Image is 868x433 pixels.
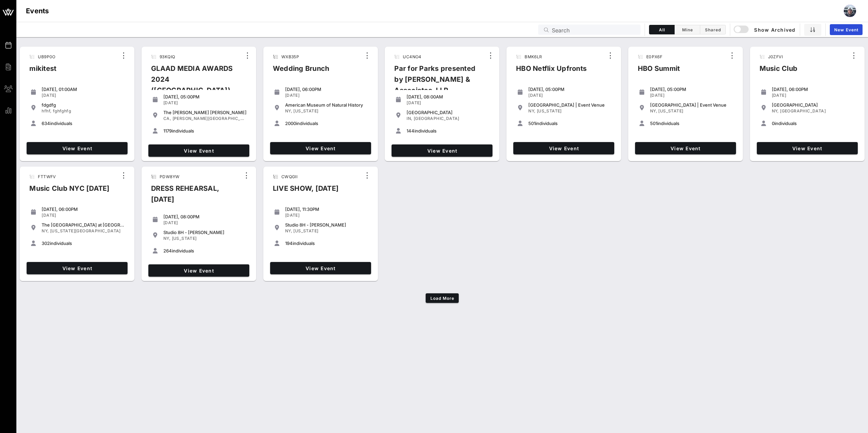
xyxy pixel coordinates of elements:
span: Load More [430,296,455,301]
span: Show Archived [735,26,795,34]
div: [DATE] [772,93,855,98]
span: New Event [834,27,858,32]
span: Mine [679,27,696,32]
div: American Museum of Natural History [285,102,368,108]
span: [GEOGRAPHIC_DATA] [780,108,826,113]
span: CA, [163,116,171,121]
span: [US_STATE] [537,108,562,113]
span: View Event [394,148,490,154]
span: [US_STATE][GEOGRAPHIC_DATA] [50,228,121,233]
div: individuals [42,121,125,126]
span: CWQGII [281,174,297,179]
span: NY, [285,228,292,233]
button: Load More [426,293,459,303]
a: View Event [392,144,492,157]
span: BMK6LR [525,54,542,59]
span: Shared [704,27,721,32]
span: View Event [29,265,125,271]
span: NY, [650,108,657,113]
span: 501 [528,121,535,126]
div: HBO Netflix Upfronts [511,63,592,79]
div: [DATE], 05:00PM [163,94,247,99]
span: PDW8YW [160,174,179,179]
span: View Event [151,268,247,274]
button: All [649,25,675,34]
div: [DATE], 08:00AM [407,94,490,99]
span: View Event [638,145,733,151]
div: [GEOGRAPHIC_DATA] [772,102,855,108]
div: individuals [285,121,368,126]
div: [DATE], 06:00PM [772,87,855,92]
div: individuals [285,241,368,246]
span: 634 [42,121,50,126]
div: [DATE] [528,93,612,98]
div: [DATE] [285,93,368,98]
span: UC4NO4 [403,54,421,59]
div: [GEOGRAPHIC_DATA] | Event Venue [528,102,612,108]
span: [US_STATE] [293,108,318,113]
div: [DATE] [650,93,733,98]
a: View Event [757,142,858,154]
div: [DATE] [407,100,490,106]
div: [DATE] [163,220,247,226]
span: 93KQIQ [160,54,175,59]
span: 0 [772,121,775,126]
div: individuals [407,128,490,134]
a: View Event [270,142,371,154]
div: [DATE], 05:00PM [528,87,612,92]
span: NY, [285,108,292,113]
div: mikitest [24,63,62,79]
span: View Event [273,145,368,151]
span: View Event [151,148,247,154]
span: [GEOGRAPHIC_DATA] [414,116,459,121]
span: NY, [772,108,779,113]
span: [US_STATE] [658,108,683,113]
span: E0PX6F [646,54,662,59]
div: individuals [650,121,733,126]
span: 2000 [285,121,296,126]
button: Shared [700,25,726,34]
span: 302 [42,241,50,246]
span: All [653,27,670,32]
span: IN, [407,116,412,121]
div: The [PERSON_NAME] [PERSON_NAME] [163,110,247,115]
a: New Event [830,24,863,35]
span: 144 [407,128,414,134]
div: Music Club NYC [DATE] [24,183,115,199]
div: Wedding Brunch [267,63,335,79]
div: [DATE], 08:00PM [163,214,247,219]
span: View Event [760,145,855,151]
span: 264 [163,248,172,253]
a: View Event [148,144,249,157]
span: [US_STATE] [172,236,197,241]
div: individuals [528,121,612,126]
div: The [GEOGRAPHIC_DATA] at [GEOGRAPHIC_DATA] [42,222,125,228]
a: View Event [148,264,249,277]
div: Studio 8H - [PERSON_NAME] [163,230,247,235]
h1: Events [26,5,49,16]
a: View Event [635,142,736,154]
span: NY, [163,236,171,241]
span: 501 [650,121,657,126]
div: individuals [163,128,247,134]
span: NY, [528,108,535,113]
a: View Event [27,142,128,154]
a: View Event [270,262,371,274]
button: Show Archived [734,24,796,36]
span: 194 [285,241,293,246]
span: View Event [29,145,125,151]
div: individuals [772,121,855,126]
span: FTTWFV [38,174,56,179]
div: [DATE] [163,100,247,106]
div: [GEOGRAPHIC_DATA] | Event Venue [650,102,733,108]
span: hfhf, [42,108,52,113]
div: HBO Summit [632,63,686,79]
a: View Event [513,142,614,154]
div: Studio 8H - [PERSON_NAME] [285,222,368,228]
span: fghfghfg [53,108,71,113]
a: View Event [27,262,128,274]
div: LIVE SHOW, [DATE] [267,183,344,199]
div: GLAAD MEDIA AWARDS 2024 ([GEOGRAPHIC_DATA]) [146,63,242,101]
div: [DATE] [285,213,368,218]
span: WXB35P [281,54,299,59]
